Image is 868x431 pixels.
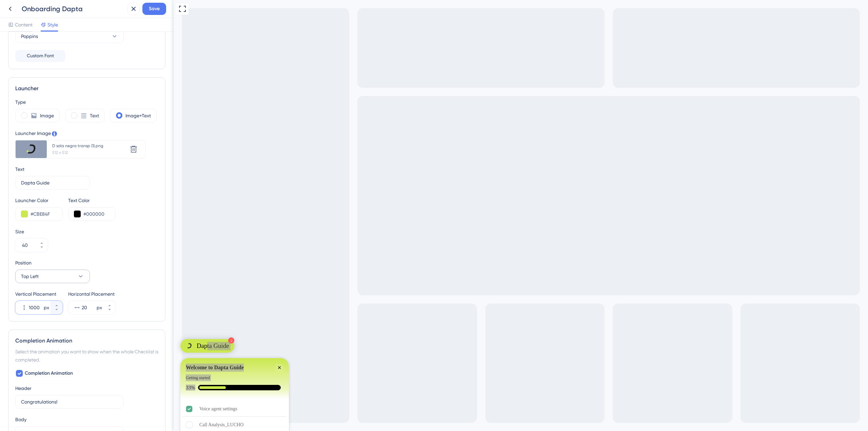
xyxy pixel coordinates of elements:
[15,50,65,62] button: Custom Font
[15,270,90,283] button: Top Left
[21,272,39,280] span: Top Left
[103,301,116,308] button: px
[22,140,40,158] img: file-1758920750707.png
[9,401,113,417] div: Voice agent settings is complete.
[40,112,54,120] label: Image
[15,384,32,392] div: Header
[44,303,49,312] div: px
[103,308,116,314] button: px
[23,342,55,350] div: Dapta Guide
[15,98,158,106] div: Type
[51,308,63,314] button: px
[51,301,63,308] button: px
[11,341,20,351] img: launcher-image-alternative-text
[142,3,166,15] button: Save
[12,385,22,391] div: 33%
[55,337,61,344] div: 2
[82,303,95,312] input: px
[21,179,84,187] input: Get Started
[15,415,26,424] div: Body
[15,21,33,29] span: Content
[29,303,42,312] input: px
[68,290,116,298] div: Horizontal Placement
[15,337,158,345] div: Completion Animation
[22,4,125,14] div: Onboarding Dapta
[52,150,127,155] div: 512 x 512
[15,348,158,364] div: Select the animation you want to show when the whole Checklist is completed.
[97,303,102,312] div: px
[21,32,38,40] span: Poppins
[15,259,90,267] div: Position
[12,364,70,372] div: Welcome to Dapta Guide
[47,21,58,29] span: Style
[52,143,127,149] div: D sola negra transp (1).png
[12,374,36,381] div: Getting started
[15,165,24,173] div: Text
[25,369,73,377] span: Completion Animation
[12,385,110,391] div: Checklist progress: 33%
[15,84,158,93] div: Launcher
[15,30,124,43] button: Poppins
[15,290,63,298] div: Vertical Placement
[15,129,145,137] div: Launcher Image
[90,112,99,120] label: Text
[26,421,70,429] div: Call Analysis_LUCHO
[68,196,116,204] div: Text Color
[15,196,63,204] div: Launcher Color
[102,364,110,372] div: Close Checklist
[125,112,151,120] label: Image+Text
[27,52,54,60] span: Custom Font
[21,398,118,406] input: Congratulations!
[26,405,64,413] div: Voice agent settings
[7,339,61,353] div: Open Dapta Guide checklist, remaining modules: 2
[149,5,160,13] span: Save
[15,228,158,236] div: Size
